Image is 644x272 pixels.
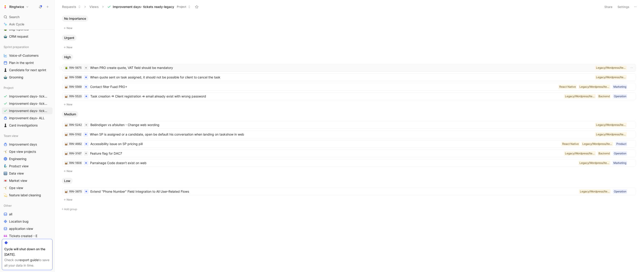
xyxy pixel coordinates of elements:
img: 🐌 [65,86,68,88]
img: 🐌 [65,133,68,136]
div: RIN-5675 [69,66,82,70]
span: Improvement days- tickets ready- backend [9,101,48,106]
img: 🐌 [65,152,68,155]
span: No Importance [64,16,86,21]
div: RIN-3167 [69,151,82,156]
div: Backend [598,94,610,99]
button: Settings [615,4,631,10]
div: OtherallLocation bugapplication viewTickets created - E📣Closing the loop🌟Roadmap yearly strategy ... [2,202,53,268]
span: Card investigations [9,123,38,128]
span: Sprint preparation [4,45,29,49]
button: New [62,197,637,202]
a: Improvement days- tickets ready-legacy [2,107,53,114]
img: 🐌 [65,124,68,126]
button: ♟️ [3,67,8,73]
div: Legacy/Wordpress/Iterable [596,66,626,70]
span: High [64,55,71,59]
span: Market view [9,178,27,183]
button: New [62,168,637,174]
img: 🐌 [65,76,68,79]
span: Location bug [9,219,29,224]
a: 🤖CRM request [2,33,53,40]
button: New [62,45,637,50]
div: RIN-5588 [69,75,82,80]
a: Tickets created - E [2,233,53,239]
button: ♟️ [3,123,8,128]
span: Ask Cycle [9,22,24,27]
div: Product [616,142,626,146]
div: React Native [559,85,576,89]
span: When SP is assigned or a candidate, open be default his conversation when landing on taskshow in web [90,132,593,137]
span: Extend "Phone Number" Field Integration to All User-Related Flows [90,189,577,194]
a: 🐌RIN-1606Parrainage Code doesn't exist on webMarketingLegacy/Wordpress/Iterable [62,159,636,167]
button: Share [602,4,615,10]
span: When PRO create quote, VAT field should be mandatory [90,65,593,70]
span: Improvement days- tickets ready- React [9,94,48,99]
div: Marketing [613,161,626,165]
div: Legacy/Wordpress/Iterable [596,132,626,137]
a: Plan in the sprint [2,59,53,66]
a: application view [2,225,53,232]
a: 🤖Grooming [2,74,53,81]
span: Medium [64,112,76,117]
span: Parrainage Code doesn't exist on web [90,160,577,166]
a: Ask Cycle [2,21,53,28]
img: 💫 [4,193,7,197]
a: 🐌RIN-5569Contact filter Fuad PRO+MarketingLegacy/Wordpress/IterableReact Native [62,83,636,91]
div: Legacy/Wordpress/Iterable [565,151,595,156]
a: Location bug [2,218,53,225]
div: Team viewImprovement days🤸Ope view projectsEngineering🧞‍♂️Product view🔢Data view💌Market view🤸Ope ... [2,132,53,199]
div: RIN-1606 [69,161,82,165]
a: 🐌RIN-5242Beëindigen vs afsluiten - Change web wordingLegacy/Wordpress/Iterable [62,121,636,129]
div: React Native [562,142,579,146]
button: 🪲 [65,66,68,69]
a: 🤸Ope view [2,185,53,191]
span: application view [9,226,33,231]
button: Improvement days- tickets ready-legacyProject [105,3,193,10]
button: 🧞‍♂️ [3,163,8,169]
div: Legacy/Wordpress/Iterable [565,94,595,99]
button: Low [62,178,73,184]
button: Medium [62,111,78,117]
div: RIN-5242 [69,123,82,127]
button: 🐌 [65,142,68,146]
div: No ImportanceNew [60,15,638,31]
div: Operation [614,189,626,194]
div: Legacy/Wordpress/Iterable [596,75,626,80]
button: 🤖 [3,34,8,39]
img: Ringtwice [3,5,7,9]
div: Project [2,84,53,91]
div: HighNew [60,54,638,107]
img: 🐌 [65,190,68,193]
img: 🐌 [65,162,68,165]
span: Plan in the sprint [9,61,34,65]
div: MediumNew [60,111,638,174]
div: RIN-5162 [69,132,81,137]
a: 💌Market view [2,177,53,184]
button: Add group [60,206,638,212]
img: 🧞‍♂️ [4,164,7,168]
span: Engineering [9,157,26,161]
span: feature label cleaning [9,193,41,197]
span: Improvement days- tickets ready-legacy [113,5,174,9]
img: 🐌 [65,95,68,98]
a: all [2,211,53,218]
div: RIN-3875 [69,189,82,194]
a: Improvement days [2,141,53,148]
div: RIN-5520 [69,94,82,99]
a: 🐌RIN-5162When SP is assigned or a candidate, open be default his conversation when landing on tas... [62,131,636,138]
button: 🔢 [3,171,8,176]
button: 💌 [3,178,8,183]
img: ♟️ [4,124,7,127]
span: Voice-of-Customers [9,53,38,58]
span: Urgent [64,36,74,40]
button: New [62,102,637,107]
a: ♟️Candidate for next sprint [2,67,53,73]
img: 💌 [4,179,7,182]
span: improvement days- ALL [9,116,45,120]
